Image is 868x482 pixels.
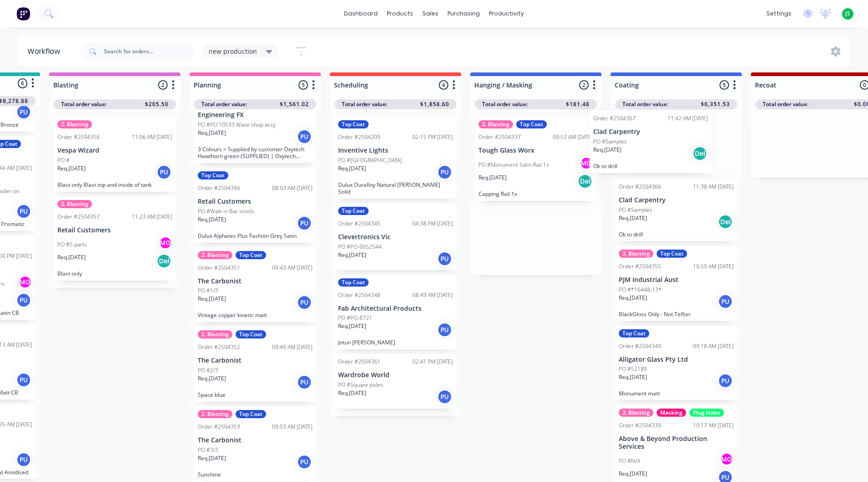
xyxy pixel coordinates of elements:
[298,80,308,90] span: 5
[622,100,668,108] span: Total order value:
[53,80,143,90] input: Enter column name…
[763,100,808,108] span: Total order value:
[579,80,589,90] span: 2
[61,100,107,108] span: Total order value:
[484,7,529,21] div: productivity
[762,7,796,21] div: settings
[104,42,194,61] input: Search for orders...
[719,80,729,90] span: 5
[443,7,484,21] div: purchasing
[566,100,590,108] span: $181.48
[755,80,845,90] input: Enter column name…
[382,7,418,21] div: products
[701,100,730,108] span: $6,351.53
[334,80,424,90] input: Enter column name…
[845,10,850,18] span: JS
[16,7,30,21] img: Factory
[280,100,309,108] span: $1,561.02
[339,7,382,21] a: dashboard
[158,80,168,90] span: 2
[201,100,247,108] span: Total order value:
[420,100,449,108] span: $1,858.60
[194,80,283,90] input: Enter column name…
[27,46,65,57] div: Workflow
[474,80,564,90] input: Enter column name…
[482,100,528,108] span: Total order value:
[145,100,169,108] span: $205.50
[209,46,257,56] span: new production
[18,78,27,88] span: 6
[418,7,443,21] div: sales
[439,80,448,90] span: 4
[342,100,387,108] span: Total order value:
[615,80,704,90] input: Enter column name…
